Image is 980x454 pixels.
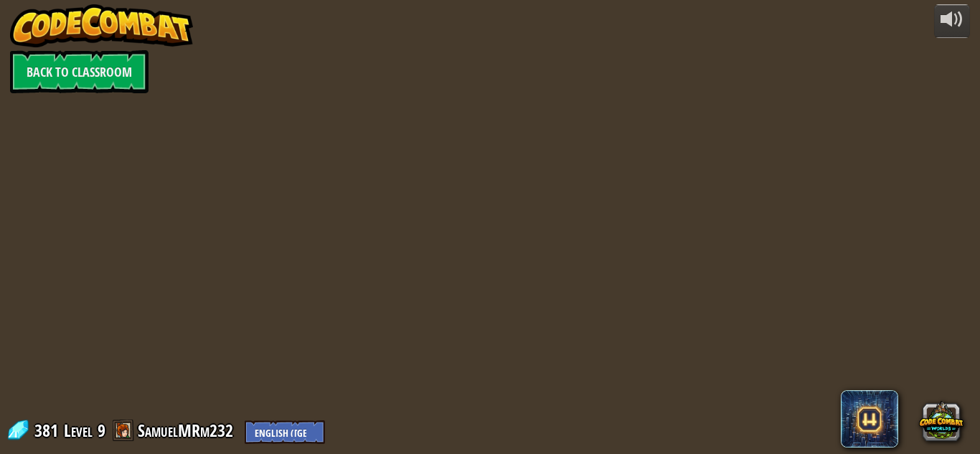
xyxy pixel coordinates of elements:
[934,4,970,38] button: Adjust volume
[98,419,105,442] span: 9
[64,419,93,443] span: Level
[34,419,62,442] span: 381
[138,419,237,442] a: SamuelMRm232
[10,50,149,93] a: Back to Classroom
[10,4,194,47] img: CodeCombat - Learn how to code by playing a game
